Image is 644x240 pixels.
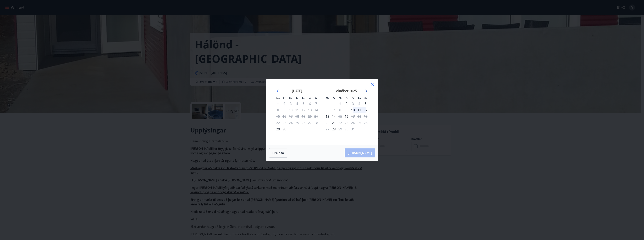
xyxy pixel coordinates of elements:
button: Hreinsa [269,148,287,158]
td: Not available. miðvikudagur, 3. september 2025 [288,100,294,107]
td: Not available. laugardagur, 18. október 2025 [356,113,362,120]
small: Fö [302,96,305,99]
div: Aðeins útritun í boði [337,107,343,113]
div: Aðeins útritun í boði [350,100,356,107]
small: Su [364,96,367,99]
td: Not available. sunnudagur, 28. september 2025 [313,120,319,126]
td: Not available. þriðjudagur, 16. september 2025 [281,113,288,120]
td: Not available. fimmtudagur, 4. september 2025 [294,100,300,107]
small: Þr [283,96,285,99]
td: Not available. mánudagur, 27. október 2025 [324,126,331,132]
strong: [DATE] [292,89,302,93]
td: Not available. föstudagur, 31. október 2025 [350,126,356,132]
td: Choose sunnudagur, 12. október 2025 as your check-in date. It’s available. [362,107,369,113]
div: Aðeins útritun í boði [337,126,343,132]
td: Not available. mánudagur, 1. september 2025 [275,100,281,107]
td: Not available. föstudagur, 24. október 2025 [350,120,356,126]
div: Aðeins útritun í boði [337,120,343,126]
td: Not available. þriðjudagur, 9. september 2025 [281,107,288,113]
div: 12 [362,107,369,113]
td: Not available. mánudagur, 8. september 2025 [275,107,281,113]
div: 11 [356,107,362,113]
strong: október 2025 [336,89,357,93]
div: Aðeins innritun í boði [343,100,350,107]
div: Aðeins innritun í boði [275,126,281,132]
td: Not available. miðvikudagur, 22. október 2025 [337,120,343,126]
div: 13 [324,113,331,120]
td: Choose mánudagur, 13. október 2025 as your check-in date. It’s available. [324,113,331,120]
td: Not available. laugardagur, 13. september 2025 [307,107,313,113]
td: Choose fimmtudagur, 23. október 2025 as your check-in date. It’s available. [343,120,350,126]
td: Choose föstudagur, 10. október 2025 as your check-in date. It’s available. [350,107,356,113]
td: Not available. föstudagur, 5. september 2025 [300,100,307,107]
div: Aðeins útritun í boði [337,113,343,120]
div: Move backward to switch to the previous month. [276,89,280,93]
div: Aðeins innritun í boði [362,100,369,107]
td: Not available. sunnudagur, 14. september 2025 [313,107,319,113]
td: Choose þriðjudagur, 14. október 2025 as your check-in date. It’s available. [331,113,337,120]
small: Su [315,96,318,99]
td: Not available. laugardagur, 4. október 2025 [356,100,362,107]
td: Not available. mánudagur, 20. október 2025 [324,120,331,126]
div: Aðeins innritun í boði [331,126,337,132]
td: Not available. miðvikudagur, 8. október 2025 [337,107,343,113]
div: Aðeins útritun í boði [337,100,343,107]
td: Not available. laugardagur, 20. september 2025 [307,113,313,120]
td: Not available. fimmtudagur, 18. september 2025 [294,113,300,120]
td: Not available. föstudagur, 3. október 2025 [350,100,356,107]
td: Not available. laugardagur, 27. september 2025 [307,120,313,126]
td: Not available. mánudagur, 15. september 2025 [275,113,281,120]
td: Choose mánudagur, 6. október 2025 as your check-in date. It’s available. [324,107,331,113]
td: Not available. miðvikudagur, 10. september 2025 [288,107,294,113]
td: Choose fimmtudagur, 16. október 2025 as your check-in date. It’s available. [343,113,350,120]
td: Not available. sunnudagur, 26. október 2025 [362,120,369,126]
small: Fi [346,96,348,99]
div: Calendar [271,84,373,141]
td: Not available. miðvikudagur, 29. október 2025 [337,126,343,132]
small: La [309,96,311,99]
td: Choose þriðjudagur, 21. október 2025 as your check-in date. It’s available. [331,120,337,126]
div: 30 [281,126,288,132]
div: 14 [331,113,337,120]
div: Aðeins innritun í boði [343,107,350,113]
div: Move forward to switch to the next month. [364,89,368,93]
small: Má [276,96,280,99]
small: Má [326,96,329,99]
small: Þr [333,96,335,99]
td: Not available. laugardagur, 6. september 2025 [307,100,313,107]
small: Mi [289,96,292,99]
div: Aðeins innritun í boði [343,113,350,120]
small: Fi [296,96,298,99]
td: Not available. fimmtudagur, 30. október 2025 [343,126,350,132]
td: Not available. laugardagur, 25. október 2025 [356,120,362,126]
td: Choose sunnudagur, 5. október 2025 as your check-in date. It’s available. [362,100,369,107]
div: 10 [350,107,356,113]
td: Not available. föstudagur, 26. september 2025 [300,120,307,126]
td: Not available. fimmtudagur, 11. september 2025 [294,107,300,113]
td: Choose þriðjudagur, 30. september 2025 as your check-in date. It’s available. [281,126,288,132]
div: 6 [324,107,331,113]
td: Not available. miðvikudagur, 1. október 2025 [337,100,343,107]
td: Not available. föstudagur, 17. október 2025 [350,113,356,120]
div: Aðeins útritun í boði [350,120,356,126]
td: Not available. sunnudagur, 7. september 2025 [313,100,319,107]
td: Choose fimmtudagur, 9. október 2025 as your check-in date. It’s available. [343,107,350,113]
td: Not available. sunnudagur, 19. október 2025 [362,113,369,120]
td: Choose mánudagur, 29. september 2025 as your check-in date. It’s available. [275,126,281,132]
small: Mi [339,96,342,99]
td: Not available. föstudagur, 12. september 2025 [300,107,307,113]
small: La [358,96,361,99]
td: Choose laugardagur, 11. október 2025 as your check-in date. It’s available. [356,107,362,113]
div: Aðeins útritun í boði [350,113,356,120]
td: Not available. miðvikudagur, 24. september 2025 [288,120,294,126]
td: Not available. þriðjudagur, 2. september 2025 [281,100,288,107]
td: Not available. miðvikudagur, 17. september 2025 [288,113,294,120]
small: Fö [352,96,354,99]
div: 7 [331,107,337,113]
td: Not available. fimmtudagur, 25. september 2025 [294,120,300,126]
td: Not available. þriðjudagur, 23. september 2025 [281,120,288,126]
td: Not available. miðvikudagur, 15. október 2025 [337,113,343,120]
td: Choose fimmtudagur, 2. október 2025 as your check-in date. It’s available. [343,100,350,107]
td: Not available. mánudagur, 22. september 2025 [275,120,281,126]
td: Choose þriðjudagur, 28. október 2025 as your check-in date. It’s available. [331,126,337,132]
